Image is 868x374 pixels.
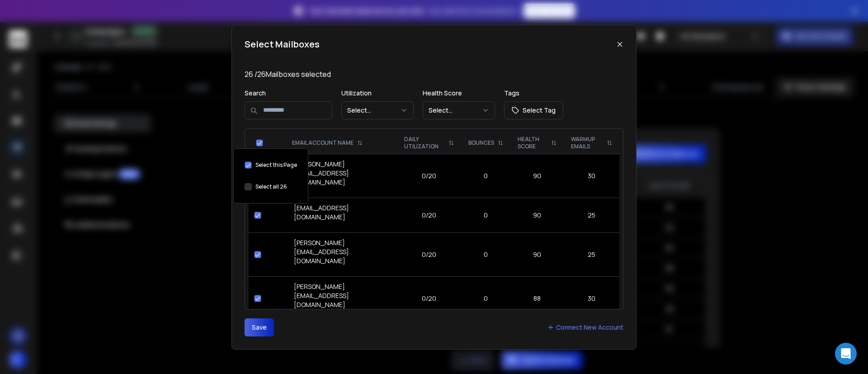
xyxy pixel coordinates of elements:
[245,89,332,98] p: Search
[341,101,414,119] button: Select...
[423,101,495,119] button: Select...
[504,89,563,98] p: Tags
[341,89,414,98] p: Utilization
[255,183,287,190] label: Select all 26
[835,343,857,365] div: Open Intercom Messenger
[255,161,297,169] label: Select this Page
[423,89,495,98] p: Health Score
[504,101,563,119] button: Select Tag
[245,69,623,80] p: 26 / 26 Mailboxes selected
